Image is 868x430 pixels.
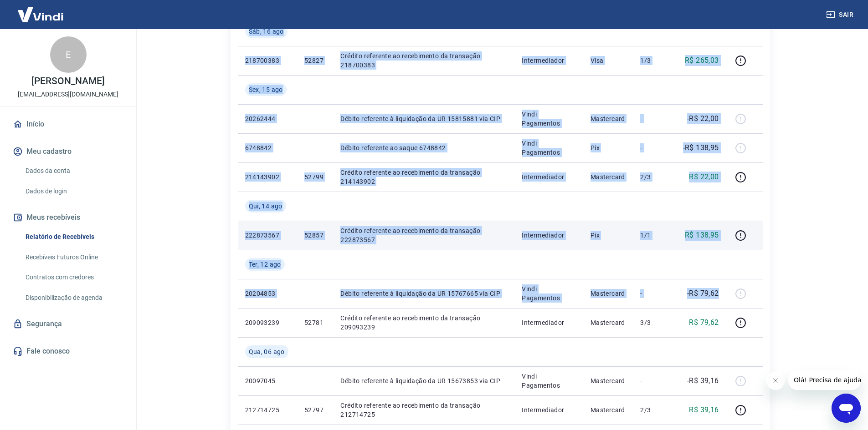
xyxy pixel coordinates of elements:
button: Meus recebíveis [11,207,125,228]
p: 222873567 [245,231,290,240]
p: 6748842 [245,143,290,152]
p: 218700383 [245,56,290,65]
p: 1/1 [640,231,667,240]
p: 52797 [304,405,326,415]
p: Crédito referente ao recebimento da transação 214143902 [340,168,507,186]
a: Disponibilização de agenda [22,288,125,307]
p: 20262444 [245,114,290,123]
a: Fale conosco [11,341,125,361]
p: [PERSON_NAME] [31,76,104,86]
p: Débito referente à liquidação da UR 15673853 via CIP [340,376,507,385]
p: Mastercard [591,405,626,415]
p: Crédito referente ao recebimento da transação 209093239 [340,314,507,332]
iframe: Botão para abrir a janela de mensagens [832,394,861,423]
iframe: Fechar mensagem [766,372,785,390]
p: Mastercard [591,114,626,123]
a: Relatório de Recebíveis [22,228,125,246]
img: Vindi [11,0,70,28]
span: Ter, 12 ago [249,260,281,269]
p: Mastercard [591,289,626,298]
p: 52781 [304,318,326,327]
p: R$ 265,03 [685,55,719,66]
button: Sair [824,6,857,23]
p: Visa [591,56,626,65]
p: Pix [591,143,626,152]
p: Vindi Pagamentos [522,284,576,303]
p: -R$ 138,95 [683,142,719,153]
a: Dados de login [22,182,125,201]
span: Sáb, 16 ago [249,27,284,36]
p: 20097045 [245,376,290,385]
p: Mastercard [591,172,626,182]
p: Débito referente ao saque 6748842 [340,143,507,152]
a: Segurança [11,314,125,334]
p: 212714725 [245,405,290,415]
p: 2/3 [640,172,667,182]
p: 209093239 [245,318,290,327]
p: 52827 [304,56,326,65]
p: Débito referente à liquidação da UR 15767665 via CIP [340,289,507,298]
p: R$ 138,95 [685,230,719,241]
p: Débito referente à liquidação da UR 15815881 via CIP [340,114,507,123]
a: Dados da conta [22,162,125,180]
p: 52799 [304,172,326,182]
p: 214143902 [245,172,290,182]
div: E [50,36,87,73]
span: Olá! Precisa de ajuda? [5,6,77,14]
p: Pix [591,231,626,240]
p: 2/3 [640,405,667,415]
p: Intermediador [522,56,576,65]
p: - [640,376,667,385]
p: 20204853 [245,289,290,298]
p: Crédito referente ao recebimento da transação 218700383 [340,51,507,70]
p: Crédito referente ao recebimento da transação 212714725 [340,401,507,419]
p: 52857 [304,231,326,240]
p: R$ 79,62 [689,317,719,328]
p: 1/3 [640,56,667,65]
p: -R$ 39,16 [687,375,719,386]
p: Crédito referente ao recebimento da transação 222873567 [340,226,507,244]
p: -R$ 22,00 [687,113,719,124]
p: - [640,289,667,298]
p: Intermediador [522,231,576,240]
p: Mastercard [591,318,626,327]
p: 3/3 [640,318,667,327]
span: Sex, 15 ago [249,85,283,94]
p: Vindi Pagamentos [522,372,576,390]
p: -R$ 79,62 [687,288,719,299]
a: Recebíveis Futuros Online [22,248,125,267]
p: - [640,114,667,123]
p: Mastercard [591,376,626,385]
iframe: Mensagem da empresa [788,370,861,390]
p: Intermediador [522,318,576,327]
p: [EMAIL_ADDRESS][DOMAIN_NAME] [18,90,118,99]
a: Início [11,114,125,134]
button: Meu cadastro [11,142,125,162]
p: Intermediador [522,172,576,182]
span: Qui, 14 ago [249,202,282,211]
p: Vindi Pagamentos [522,139,576,157]
p: R$ 22,00 [689,172,719,182]
p: R$ 39,16 [689,405,719,415]
p: Intermediador [522,405,576,415]
span: Qua, 06 ago [249,347,285,356]
p: - [640,143,667,152]
a: Contratos com credores [22,268,125,287]
p: Vindi Pagamentos [522,110,576,128]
